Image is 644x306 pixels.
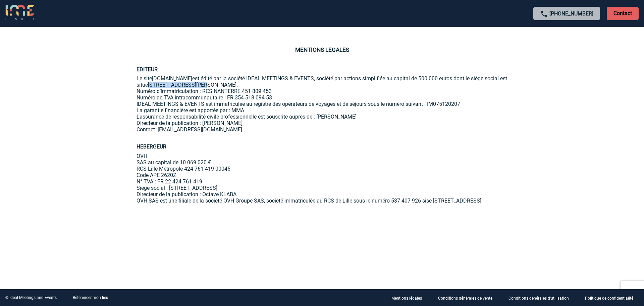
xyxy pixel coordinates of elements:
p: RCS Lille Métropole 424 761 419 00045 [137,166,507,172]
p: Code APE 2620Z [137,172,507,178]
p: Contact : [137,126,507,133]
p: N° TVA : FR 22 424 761 419 [137,178,507,185]
span: EDITEUR [137,66,158,73]
p: La garantie financière est apportée par : MMA [137,107,507,114]
a: Mentions légales [386,295,433,301]
span: HEBERGEUR [137,143,166,150]
span: [STREET_ADDRESS][PERSON_NAME] [148,82,236,88]
a: [PHONE_NUMBER] [549,10,593,17]
p: Le site est édité par la société IDEAL MEETINGS & EVENTS, société par actions simplifiée au capit... [137,75,507,88]
p: Politique de confidentialité [585,296,633,301]
p: Directeur de la publication : Octave KLABA [137,191,507,198]
p: Numéro de TVA intracommunautaire : FR 354 518 094 53 [137,94,507,101]
a: [EMAIL_ADDRESS][DOMAIN_NAME] [158,126,242,133]
a: Référencer mon lieu [73,295,108,300]
p: OVH [137,153,507,159]
a: Conditions générales d'utilisation [503,295,580,301]
p: Contact [607,7,639,20]
p: Mentions légales [391,296,422,301]
p: Conditions générales d'utilisation [508,296,569,301]
div: © Ideal Meetings and Events [5,295,57,300]
a: Politique de confidentialité [580,295,644,301]
p: IDEAL MEETINGS & EVENTS est immatriculée au registre des opérateurs de voyages et de séjours sous... [137,101,507,107]
p: Numéro d’immatriculation : RCS NANTERRE 451 809 453 [137,88,507,94]
p: Conditions générales de vente [438,296,492,301]
span: MENTIONS LEGALES [295,46,349,53]
img: call-24-px.png [540,10,548,18]
a: [DOMAIN_NAME] [152,75,192,82]
p: L'assurance de responsabilité civile professionnelle est souscrite auprès de : [PERSON_NAME] [137,114,507,120]
a: Conditions générales de vente [433,295,503,301]
p: Directeur de la publication : [PERSON_NAME] [137,120,507,126]
p: OVH SAS est une filiale de la société OVH Groupe SAS, société immatriculée au RCS de Lille sous l... [137,198,507,204]
p: SAS au capital de 10 069 020 € [137,159,507,166]
p: Siège social : [STREET_ADDRESS] [137,185,507,191]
